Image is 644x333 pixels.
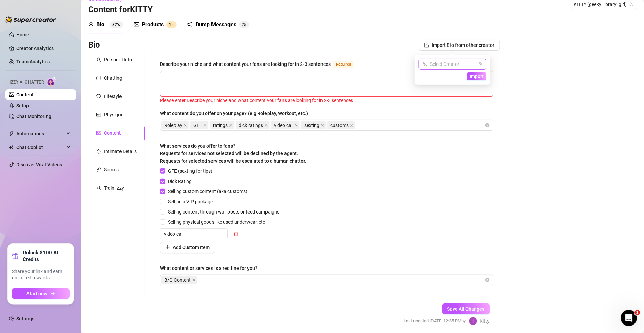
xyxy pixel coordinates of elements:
span: video call [274,122,293,129]
span: dick ratings [236,121,270,129]
span: Roleplay [161,121,189,129]
div: Content [104,129,121,137]
span: Izzy AI Chatter [10,79,44,86]
span: What services do you offer to fans? Requests for services not selected will be declined by the ag... [160,143,306,164]
button: Start nowarrow-right [12,288,70,299]
label: Describe your niche and what content your fans are looking for in 2-3 sentences [160,60,361,68]
span: import [424,43,429,48]
span: close [229,124,233,127]
span: close [203,124,207,127]
img: Kitty [469,317,477,325]
a: Team Analytics [16,59,50,64]
span: delete [234,232,238,236]
span: 5 [244,22,246,27]
span: fire [96,149,101,154]
button: Save All Changes [442,303,490,314]
span: Start now [27,291,48,296]
span: Import [470,74,484,79]
sup: 15 [166,21,177,28]
span: plus [165,245,170,250]
img: AI Chatter [47,76,57,86]
span: Selling a VIP package [165,198,216,205]
span: picture [134,22,139,27]
img: Chat Copilot [9,145,13,150]
button: Add Custom Item [160,242,215,253]
span: ratings [213,122,228,129]
span: close [321,124,324,127]
span: Automations [16,128,65,139]
div: Intimate Details [104,148,137,155]
span: experiment [96,186,101,190]
span: close [295,124,298,127]
div: Describe your niche and what content your fans are looking for in 2-3 sentences [160,60,331,68]
span: GFE (sexting for tips) [165,167,215,175]
a: Content [16,92,34,97]
h3: Bio [88,40,100,51]
a: Setup [16,103,29,108]
span: 1 [169,22,171,27]
span: close [264,124,268,127]
span: team [629,2,633,6]
span: user [88,22,94,27]
a: Creator Analytics [16,43,71,54]
span: Kitty [480,317,490,325]
div: Bump Messages [196,21,236,29]
span: Share your link and earn unlimited rewards [12,268,70,281]
span: Chat Copilot [16,142,65,153]
input: What content do you offer on your page? (e.g Roleplay, Workout, etc.) [356,121,358,129]
span: dick ratings [239,122,263,129]
span: thunderbolt [9,131,14,136]
span: GFE [193,122,202,129]
span: Add Custom Item [173,245,210,250]
span: B/G Content [161,276,197,284]
a: Home [16,32,29,37]
input: Enter custom item [160,228,228,239]
span: picture [96,131,101,135]
div: Personal Info [104,56,132,63]
input: What content or services is a red line for you? [199,276,200,284]
span: Save All Changes [447,306,485,312]
span: idcard [96,112,101,117]
span: Import Bio from other creator [432,42,495,48]
span: 2 [242,22,244,27]
span: Selling custom content (aka customs) [165,188,250,195]
span: gift [12,253,19,259]
span: close [350,124,353,127]
span: GFE [190,121,208,129]
div: Lifestyle [104,93,122,100]
span: customs [330,122,349,129]
span: customs [327,121,355,129]
div: What content or services is a red line for you? [160,264,257,272]
span: 1 [635,310,640,315]
div: Products [142,21,164,29]
div: What content do you offer on your page? (e.g Roleplay, Workout, etc.) [160,110,308,117]
div: Bio [96,21,104,29]
span: 5 [171,22,174,27]
a: Discover Viral Videos [16,162,62,167]
strong: Unlock $100 AI Credits [23,249,70,263]
span: Dick Rating [165,178,195,185]
div: Please enter Describe your niche and what content your fans are looking for in 2-3 sentences [160,97,493,104]
span: close [192,278,196,282]
button: Import Bio from other creator [419,40,500,51]
span: Selling content through wall posts or feed campaigns [165,208,282,216]
iframe: Intercom live chat [621,310,637,326]
a: Settings [16,316,34,321]
textarea: Describe your niche and what content your fans are looking for in 2-3 sentences [160,71,493,96]
span: notification [187,22,193,27]
button: Import [467,72,486,80]
span: arrow-right [50,291,55,296]
img: logo-BBDzfeDw.svg [5,16,56,23]
span: close [184,124,187,127]
span: heart [96,94,101,99]
span: link [96,167,101,172]
div: Physique [104,111,123,118]
span: video call [271,121,300,129]
span: close-circle [485,123,490,127]
span: sexting [301,121,326,129]
span: Roleplay [164,122,182,129]
span: B/G Content [164,276,191,284]
sup: 82% [110,21,123,28]
sup: 25 [239,21,249,28]
label: What content or services is a red line for you? [160,264,262,272]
